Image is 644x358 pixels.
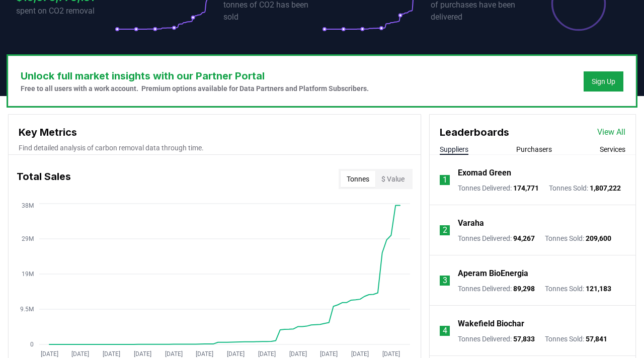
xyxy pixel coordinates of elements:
tspan: [DATE] [351,350,369,357]
tspan: [DATE] [382,350,400,357]
tspan: [DATE] [134,350,151,357]
button: Services [600,144,625,154]
p: 4 [443,325,447,337]
tspan: [DATE] [258,350,276,357]
span: 89,298 [513,285,535,293]
h3: Total Sales [17,169,71,189]
tspan: 19M [22,271,34,278]
span: 174,771 [513,184,539,192]
tspan: [DATE] [227,350,245,357]
p: Tonnes Delivered : [458,183,539,193]
p: Find detailed analysis of carbon removal data through time. [19,143,411,153]
button: Purchasers [516,144,552,154]
a: Sign Up [592,76,615,86]
p: Tonnes Sold : [549,183,621,193]
button: Sign Up [584,71,623,92]
button: $ Value [375,171,411,187]
tspan: 38M [22,202,34,209]
p: 3 [443,275,447,287]
p: spent on CO2 removal [16,5,115,17]
button: Tonnes [341,171,375,187]
span: 121,183 [586,285,611,293]
tspan: [DATE] [41,350,58,357]
tspan: [DATE] [320,350,338,357]
p: 2 [443,224,447,236]
span: 1,807,222 [590,184,621,192]
h3: Leaderboards [440,125,509,140]
tspan: [DATE] [103,350,120,357]
p: Tonnes Sold : [545,284,611,294]
a: Aperam BioEnergia [458,267,528,280]
p: Tonnes Sold : [545,233,611,243]
tspan: [DATE] [71,350,89,357]
tspan: [DATE] [165,350,183,357]
span: 57,833 [513,335,535,343]
p: Tonnes Delivered : [458,334,535,344]
tspan: [DATE] [289,350,307,357]
p: 1 [443,174,447,186]
a: View All [597,126,625,138]
tspan: 9.5M [20,306,34,313]
tspan: [DATE] [196,350,213,357]
p: Tonnes Delivered : [458,233,535,243]
span: 94,267 [513,234,535,242]
p: Tonnes Delivered : [458,284,535,294]
a: Wakefield Biochar [458,318,524,330]
button: Suppliers [440,144,468,154]
tspan: 29M [22,235,34,242]
span: 57,841 [586,335,607,343]
p: Tonnes Sold : [545,334,607,344]
h3: Key Metrics [19,125,411,140]
span: 209,600 [586,234,611,242]
p: Free to all users with a work account. Premium options available for Data Partners and Platform S... [21,83,369,94]
a: Exomad Green [458,167,511,179]
h3: Unlock full market insights with our Partner Portal [21,68,369,83]
tspan: 0 [30,341,34,348]
a: Varaha [458,217,484,229]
